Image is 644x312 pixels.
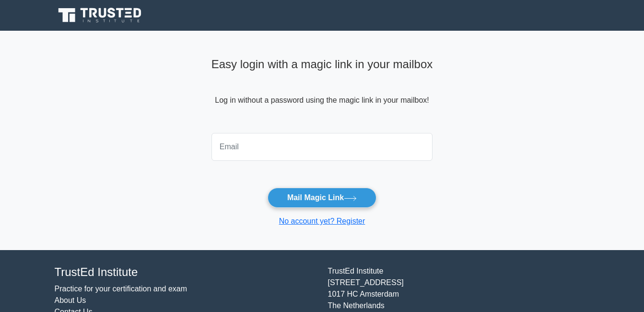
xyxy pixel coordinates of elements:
input: Email [211,133,433,161]
a: About Us [55,296,86,304]
div: Log in without a password using the magic link in your mailbox! [211,54,433,129]
a: No account yet? Register [279,217,365,225]
h4: TrustEd Institute [55,265,316,279]
a: Practice for your certification and exam [55,285,187,293]
button: Mail Magic Link [268,188,376,208]
h4: Easy login with a magic link in your mailbox [211,58,433,72]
